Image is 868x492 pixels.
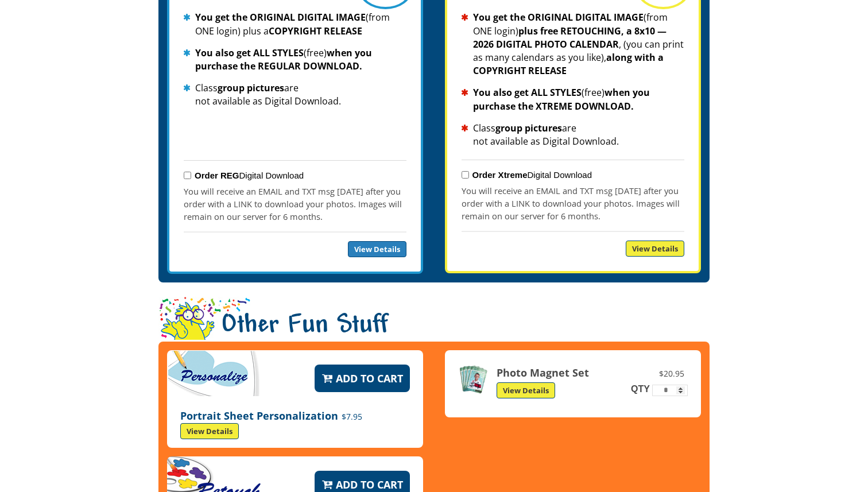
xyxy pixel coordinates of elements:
strong: You also get ALL STYLES [473,86,582,99]
a: View Details [626,241,684,257]
li: (from ONE login) plus a [184,11,406,37]
span: $7.95 [338,411,366,422]
strong: You get the ORIGINAL DIGITAL IMAGE [473,11,644,24]
strong: Order Xtreme [472,170,528,180]
a: View Details [348,241,406,257]
label: Digital Download [195,171,304,180]
strong: when you purchase the XTREME DOWNLOAD. [473,86,650,112]
p: Portrait Sheet Personalization [180,409,410,439]
strong: COPYRIGHT RELEASE [269,25,362,37]
strong: along with a COPYRIGHT RELEASE [473,51,664,77]
a: View Details [180,423,239,439]
strong: You get the ORIGINAL DIGITAL IMAGE [195,11,366,24]
strong: group pictures [495,122,562,134]
h1: Other Fun Stuff [158,297,710,357]
li: (free) [462,86,684,113]
strong: Photo Magnet Set [497,366,589,379]
li: Class are not available as Digital Download. [184,82,406,108]
span: $20.95 [656,367,688,380]
p: You will receive an EMAIL and TXT msg [DATE] after you order with a LINK to download your photos.... [462,184,684,222]
a: View Details [497,382,555,398]
strong: when you purchase the REGULAR DOWNLOAD. [195,47,372,72]
p: You will receive an EMAIL and TXT msg [DATE] after you order with a LINK to download your photos.... [184,185,406,223]
label: QTY [630,384,650,394]
li: (free) [184,47,406,73]
button: Add to Cart [315,365,410,392]
strong: You also get ALL STYLES [195,47,304,59]
li: (from ONE login) , (you can print as many calendars as you like), [462,11,684,78]
strong: Order REG [195,171,239,180]
strong: group pictures [218,82,284,94]
li: Class are not available as Digital Download. [462,122,684,148]
label: Digital Download [472,170,592,180]
img: Photo Magnet Set [458,365,488,394]
strong: plus free RETOUCHING, a 8x10 — 2026 DIGITAL PHOTO CALENDAR [473,25,666,51]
